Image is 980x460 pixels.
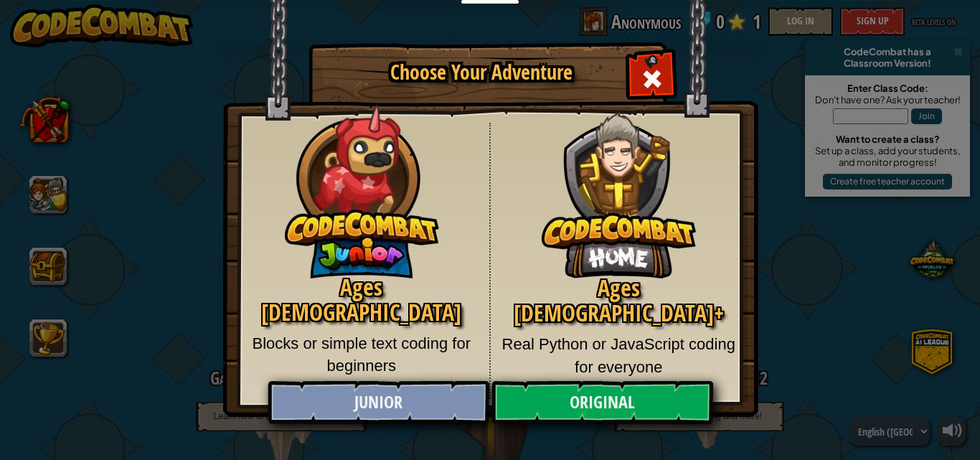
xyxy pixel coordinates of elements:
h2: Ages [DEMOGRAPHIC_DATA] [245,275,479,325]
a: Junior [268,381,489,424]
h1: Choose Your Adventure [334,62,628,84]
a: Original [491,381,712,424]
img: CodeCombat Original hero character [542,90,696,278]
p: Real Python or JavaScript coding for everyone [501,333,737,378]
h2: Ages [DEMOGRAPHIC_DATA]+ [501,276,737,326]
div: Close modal [629,55,674,100]
p: Blocks or simple text coding for beginners [245,332,479,377]
img: CodeCombat Junior hero character [285,95,439,278]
